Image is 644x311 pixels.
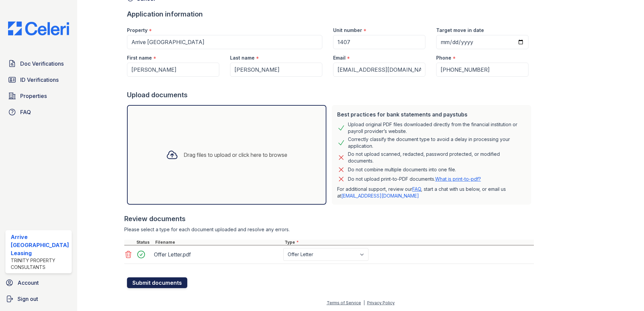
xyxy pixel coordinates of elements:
[18,295,38,303] span: Sign out
[127,9,534,19] div: Application information
[3,292,74,306] a: Sign out
[3,276,74,289] a: Account
[436,55,451,61] label: Phone
[337,110,526,118] div: Best practices for bank statements and paystubs
[135,240,154,245] div: Status
[5,89,72,103] a: Properties
[20,108,31,116] span: FAQ
[127,90,534,100] div: Upload documents
[348,121,526,135] div: Upload original PDF files downloaded directly from the financial institution or payroll provider’...
[18,279,39,287] span: Account
[11,233,69,257] div: Arrive [GEOGRAPHIC_DATA] Leasing
[124,226,534,233] div: Please select a type for each document uploaded and resolve any errors.
[5,57,72,70] a: Doc Verifications
[127,55,152,61] label: First name
[283,240,534,245] div: Type
[5,73,72,87] a: ID Verifications
[327,300,361,305] a: Terms of Service
[348,166,456,174] div: Do not combine multiple documents into one file.
[127,277,187,288] button: Submit documents
[348,136,526,149] div: Correctly classify the document type to avoid a delay in processing your application.
[333,55,346,61] label: Email
[435,176,481,182] a: What is print-to-pdf?
[154,249,281,260] div: Offer Letter.pdf
[20,92,47,100] span: Properties
[5,105,72,119] a: FAQ
[154,240,283,245] div: Filename
[436,27,484,34] label: Target move in date
[341,193,419,199] a: [EMAIL_ADDRESS][DOMAIN_NAME]
[11,257,69,271] div: Trinity Property Consultants
[127,27,148,34] label: Property
[333,27,362,34] label: Unit number
[184,151,287,159] div: Drag files to upload or click here to browse
[348,151,526,164] div: Do not upload scanned, redacted, password protected, or modified documents.
[363,300,365,305] div: |
[230,55,255,61] label: Last name
[412,186,421,192] a: FAQ
[124,214,534,223] div: Review documents
[20,76,59,84] span: ID Verifications
[348,176,481,182] p: Do not upload print-to-PDF documents.
[337,186,526,199] p: For additional support, review our , start a chat with us below, or email us at
[20,60,64,68] span: Doc Verifications
[3,22,74,35] img: CE_Logo_Blue-a8612792a0a2168367f1c8372b55b34899dd931a85d93a1a3d3e32e68fde9ad4.png
[367,300,395,305] a: Privacy Policy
